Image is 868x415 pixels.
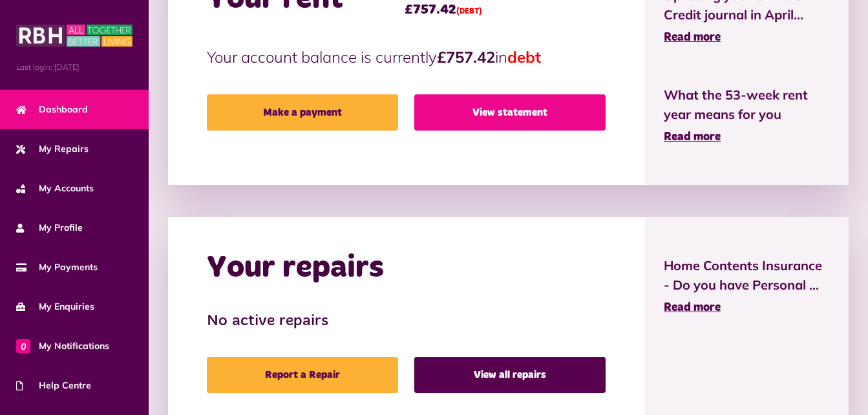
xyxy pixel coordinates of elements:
[507,47,541,67] span: debt
[456,8,482,16] span: (DEBT)
[16,23,132,48] img: MyRBH
[207,312,606,331] h3: No active repairs
[16,339,109,353] span: My Notifications
[16,300,94,314] span: My Enquiries
[16,379,91,392] span: Help Centre
[16,221,83,235] span: My Profile
[414,94,606,131] a: View statement
[664,131,721,143] span: Read more
[664,32,721,43] span: Read more
[207,250,384,287] h2: Your repairs
[437,47,495,67] strong: £757.42
[16,261,98,274] span: My Payments
[664,256,829,295] span: Home Contents Insurance - Do you have Personal ...
[414,357,606,393] a: View all repairs
[16,61,132,73] span: Last login: [DATE]
[207,357,398,393] a: Report a Repair
[207,45,606,69] p: Your account balance is currently in
[664,256,829,317] a: Home Contents Insurance - Do you have Personal ... Read more
[664,302,721,314] span: Read more
[664,85,829,146] a: What the 53-week rent year means for you Read more
[16,103,88,116] span: Dashboard
[16,339,30,353] span: 0
[664,85,829,124] span: What the 53-week rent year means for you
[207,94,398,131] a: Make a payment
[16,182,94,195] span: My Accounts
[16,142,89,156] span: My Repairs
